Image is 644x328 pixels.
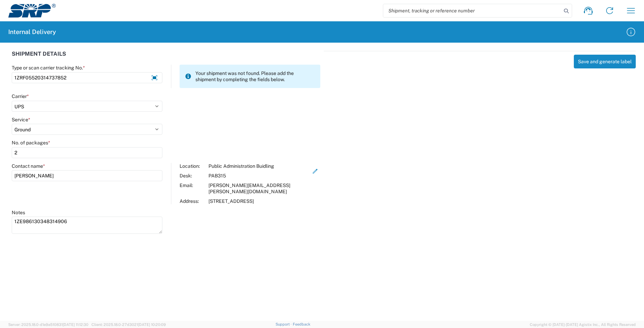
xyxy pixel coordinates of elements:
div: Location: [180,163,205,169]
div: PAB315 [208,173,310,179]
div: SHIPMENT DETAILS [12,51,320,65]
span: Your shipment was not found. Please add the shipment by completing the fields below. [195,70,315,83]
label: Contact name [12,163,45,169]
span: Copyright © [DATE]-[DATE] Agistix Inc., All Rights Reserved [530,321,636,328]
input: Shipment, tracking or reference number [383,4,561,17]
div: [PERSON_NAME][EMAIL_ADDRESS][PERSON_NAME][DOMAIN_NAME] [208,182,310,195]
label: Type or scan carrier tracking No. [12,65,85,71]
label: Carrier [12,93,29,99]
h2: Internal Delivery [8,28,56,36]
span: [DATE] 10:20:09 [138,322,166,327]
span: Client: 2025.18.0-27d3021 [92,322,166,327]
div: Email: [180,182,205,195]
label: Notes [12,209,25,216]
label: No. of packages [12,140,50,146]
img: srp [8,4,56,18]
div: Address: [180,198,205,204]
span: [DATE] 11:12:30 [63,322,88,327]
div: [STREET_ADDRESS] [208,198,310,204]
div: Public Administration Buidling [208,163,310,169]
a: Feedback [293,322,310,326]
button: Save and generate label [574,55,636,68]
a: Support [276,322,293,326]
div: Desk: [180,173,205,179]
label: Service [12,117,30,123]
span: Server: 2025.18.0-d1e9a510831 [8,322,88,327]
